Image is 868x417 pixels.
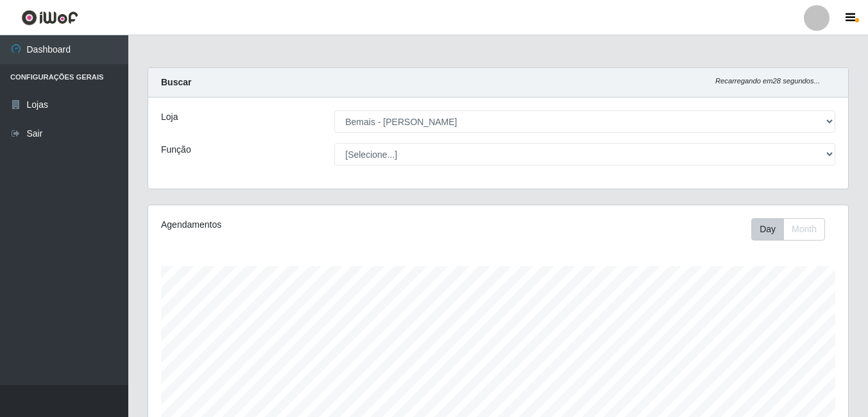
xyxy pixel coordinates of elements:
[161,218,430,232] div: Agendamentos
[21,10,78,26] img: CoreUI Logo
[751,218,835,241] div: Toolbar with button groups
[751,218,825,241] div: First group
[751,218,784,241] button: Day
[715,77,820,85] i: Recarregando em 28 segundos...
[783,218,825,241] button: Month
[161,143,191,157] label: Função
[161,110,178,124] label: Loja
[161,77,191,87] strong: Buscar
